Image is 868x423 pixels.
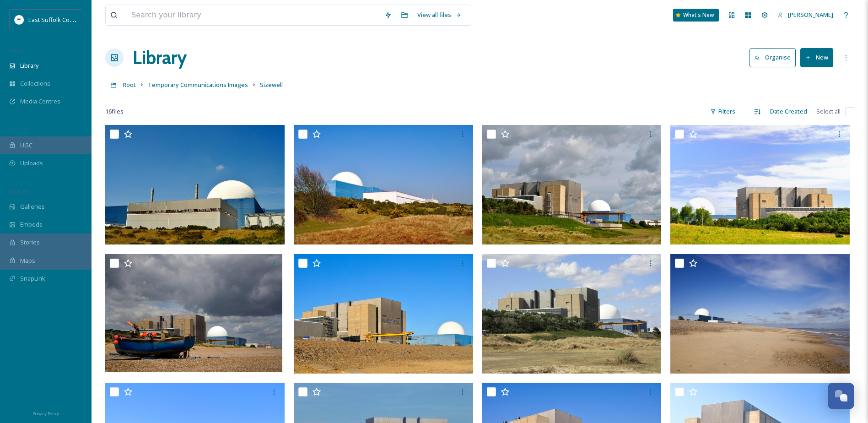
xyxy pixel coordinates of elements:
div: Filters [706,103,740,120]
span: [PERSON_NAME] [788,11,833,19]
img: Sizewell4 [482,125,662,245]
a: What's New [673,9,719,22]
span: COLLECT [9,127,29,134]
a: Privacy Policy [32,407,59,418]
span: Privacy Policy [32,411,59,417]
span: Sizewell [260,81,283,89]
a: Root [123,79,136,90]
a: [PERSON_NAME] [773,6,838,24]
span: Temporary Communications Images [148,81,248,89]
img: Sizewell2 [105,254,285,374]
span: Embeds [20,220,43,229]
span: Stories [20,238,40,247]
img: Sizewell [294,254,473,374]
img: 18.jpg [670,254,850,374]
button: Organise [749,48,796,67]
span: SnapLink [20,274,45,283]
div: Date Created [766,103,812,120]
span: MEDIA [9,47,25,54]
input: Search your library [127,5,380,25]
a: Sizewell [260,79,283,90]
img: ESC%20Logo.png [15,15,24,24]
img: Sizewell3 [670,125,850,245]
span: Library [20,61,38,70]
a: Temporary Communications Images [148,79,248,90]
a: Organise [749,48,800,67]
img: New Image2.jpg [482,254,662,374]
img: Sizewell5 [294,125,473,245]
span: 16 file s [105,107,124,116]
a: Library [133,44,187,71]
a: View all files [413,6,466,24]
button: Open Chat [828,383,854,409]
img: Sizewell6 [105,125,285,245]
span: Root [123,81,136,89]
span: Select all [816,107,841,116]
span: East Suffolk Council [28,15,82,24]
span: Media Centres [20,97,60,106]
span: Collections [20,79,50,88]
span: Maps [20,256,35,265]
span: WIDGETS [9,188,30,195]
span: UGC [20,141,32,150]
span: Galleries [20,202,45,211]
button: New [800,48,833,67]
span: Uploads [20,159,43,168]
